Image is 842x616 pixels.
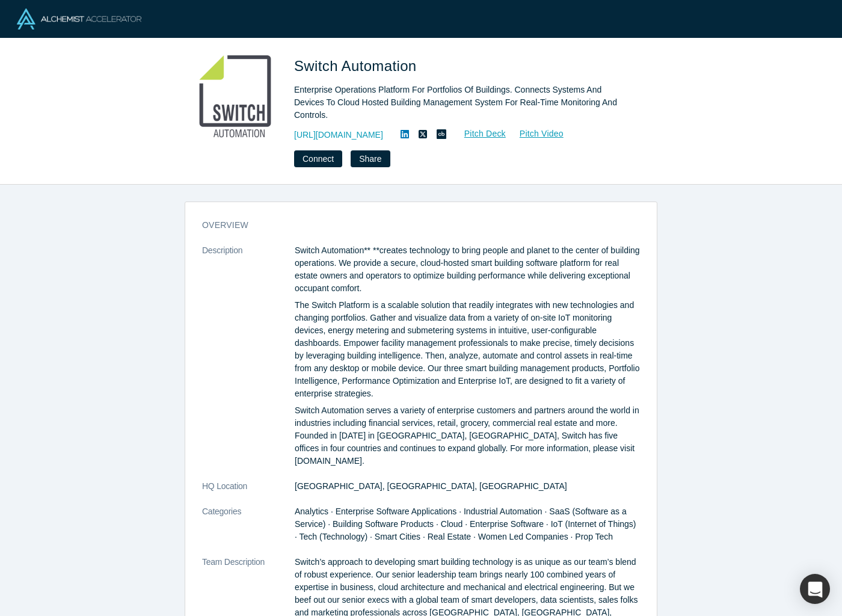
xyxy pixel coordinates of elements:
[294,150,342,167] button: Connect
[294,84,631,122] div: Enterprise Operations Platform For Portfolios Of Buildings. Connects Systems And Devices To Cloud...
[351,150,390,167] button: Share
[294,58,421,74] span: Switch Automation
[294,129,383,141] a: [URL][DOMAIN_NAME]
[202,480,295,505] dt: HQ Location
[202,219,623,232] h3: overview
[295,244,640,295] p: Switch Automation** **creates technology to bring people and planet to the center of building ope...
[193,55,277,140] img: Switch Automation's Logo
[202,505,295,556] dt: Categories
[17,8,141,29] img: Alchemist Logo
[295,507,636,541] span: Analytics · Enterprise Software Applications · Industrial Automation · SaaS (Software as a Servic...
[295,404,640,467] p: Switch Automation serves a variety of enterprise customers and partners around the world in indus...
[506,127,564,141] a: Pitch Video
[295,299,640,400] p: The Switch Platform is a scalable solution that readily integrates with new technologies and chan...
[451,127,506,141] a: Pitch Deck
[295,480,640,493] dd: [GEOGRAPHIC_DATA], [GEOGRAPHIC_DATA], [GEOGRAPHIC_DATA]
[202,244,295,480] dt: Description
